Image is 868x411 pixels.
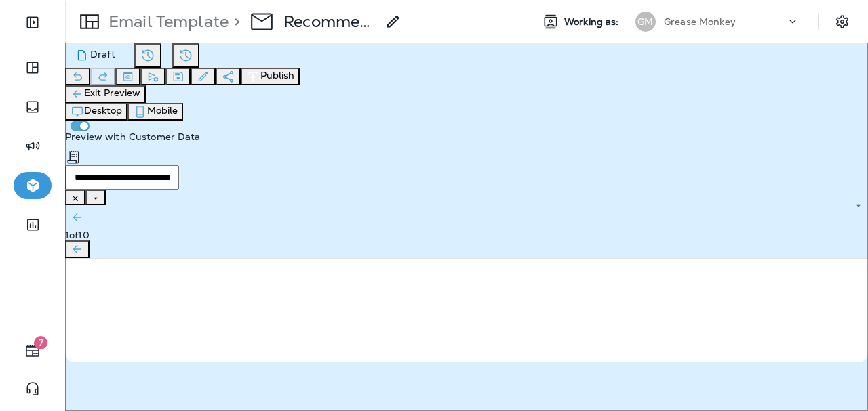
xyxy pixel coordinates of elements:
button: Exit Preview [65,85,146,103]
span: 7 [34,336,47,349]
button: Mobile [127,103,183,121]
p: Email Template [103,12,229,32]
div: Draft [73,49,115,62]
p: Recommended Services 3rd Touch Point [283,12,377,32]
button: Clear [65,190,85,205]
div: GM [635,12,656,32]
button: Send test email [140,68,165,85]
button: Restore from previous version [134,43,161,68]
button: Desktop [65,103,127,121]
button: Toggle preview [115,68,140,85]
button: View Changelog [172,43,199,68]
button: Settings [830,9,854,34]
span: 1 of 10 [65,229,90,241]
p: Grease Monkey [664,16,736,27]
button: Next Preview Customer [65,240,90,258]
button: Publish [241,68,300,85]
button: Open [85,190,106,205]
button: Undo [65,68,90,85]
button: Expand Sidebar [14,9,52,36]
button: Create a Shareable Preview Link [216,68,241,85]
button: Redo [90,68,115,85]
button: Save [165,68,191,85]
span: Working as: [564,16,622,28]
button: Edit details [191,68,216,85]
p: > [229,12,240,32]
button: Previous Preview Customer [65,205,90,230]
p: Preview with Customer Data [65,131,868,142]
button: 7 [14,337,52,364]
